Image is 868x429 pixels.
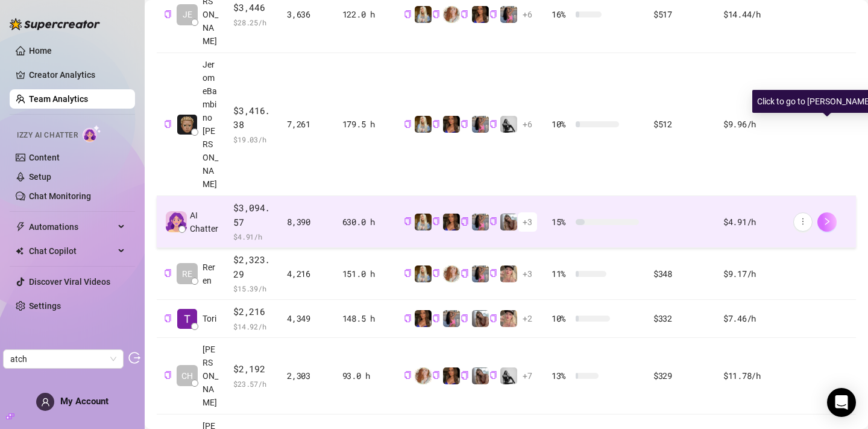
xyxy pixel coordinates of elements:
span: copy [461,314,468,322]
span: $3,446 [233,1,272,15]
span: 16 % [552,8,571,21]
img: Tyra [500,310,517,327]
div: 122.0 h [342,8,389,21]
span: $ 15.39 /h [233,282,272,294]
span: copy [489,371,497,379]
button: Copy Creator ID [489,314,497,323]
button: Copy Creator ID [489,217,497,226]
span: copy [404,269,412,277]
span: $2,216 [233,305,272,319]
span: copy [461,10,468,18]
button: Copy Creator ID [432,119,440,129]
a: Settings [29,301,61,311]
span: copy [164,10,172,18]
span: thunderbolt [16,222,25,232]
span: AI Chatter [190,209,219,235]
button: Copy Creator ID [432,10,440,19]
img: Grace Hunt [500,116,517,133]
span: copy [164,120,172,128]
div: $7.46 /h [723,312,779,325]
div: 2,303 [287,369,327,383]
div: 8,390 [287,215,327,229]
img: Kat [472,367,489,384]
a: Discover Viral Videos [29,277,110,287]
span: copy [461,120,468,128]
span: copy [432,10,440,18]
button: Copy Creator ID [489,119,497,129]
img: Tyra [500,265,517,282]
span: copy [164,371,172,379]
div: 93.0 h [342,369,389,383]
span: more [799,217,807,226]
span: copy [404,10,412,18]
div: 148.5 h [342,312,389,325]
span: copy [404,371,412,379]
span: Reren [203,261,219,287]
a: Home [29,46,52,56]
span: $ 28.25 /h [233,16,272,28]
button: Copy Creator ID [432,314,440,323]
span: copy [489,120,497,128]
span: copy [489,217,497,225]
div: 4,349 [287,312,327,325]
img: Kleio [415,6,432,23]
div: 3,636 [287,8,327,21]
button: Copy Teammate ID [164,119,172,129]
span: copy [404,217,412,225]
span: copy [164,269,172,277]
span: 15 % [552,215,571,229]
span: 13 % [552,369,571,383]
img: Kat [472,310,489,327]
img: Kota [443,310,460,327]
img: Kleio [415,214,432,230]
img: Kota [472,265,489,282]
button: Copy Teammate ID [164,371,172,380]
span: copy [432,120,440,128]
span: $ 19.03 /h [233,133,272,145]
span: $2,192 [233,362,272,377]
span: + 7 [523,369,532,383]
img: Tori [177,309,197,329]
img: Kenzie [443,214,460,230]
div: 151.0 h [342,267,389,281]
span: My Account [60,396,108,407]
span: + 3 [523,215,532,229]
button: Copy Creator ID [404,119,412,129]
button: Copy Creator ID [461,119,468,129]
span: + 6 [523,8,532,21]
span: $ 14.92 /h [233,320,272,332]
div: $517 [653,8,709,21]
span: 10 % [552,118,571,131]
span: copy [164,314,172,322]
span: Automations [29,217,115,237]
span: copy [489,269,497,277]
div: $512 [653,118,709,131]
a: Setup [29,172,51,182]
img: Kenzie [472,6,489,23]
div: 179.5 h [342,118,389,131]
div: $14.44 /h [723,8,779,21]
button: Copy Creator ID [404,10,412,19]
span: copy [489,10,497,18]
img: JeromeBambino E… [177,115,197,135]
div: 4,216 [287,267,327,281]
span: + 6 [523,118,532,131]
span: user [41,398,50,407]
span: Chat Copilot [29,241,115,261]
div: 7,261 [287,118,327,131]
img: izzy-ai-chatter-avatar-DDCN_rTZ.svg [166,211,187,232]
button: Copy Teammate ID [164,10,172,19]
img: Amy Pond [443,6,460,23]
button: Copy Creator ID [404,269,412,278]
button: Copy Teammate ID [164,269,172,278]
span: CH [181,369,193,383]
span: $2,323.29 [233,253,272,281]
button: Copy Creator ID [404,314,412,323]
span: copy [461,371,468,379]
span: copy [404,120,412,128]
span: $3,416.38 [233,104,272,132]
a: Chat Monitoring [29,191,91,201]
img: Kenzie [443,116,460,133]
button: Copy Creator ID [489,269,497,278]
span: copy [432,269,440,277]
